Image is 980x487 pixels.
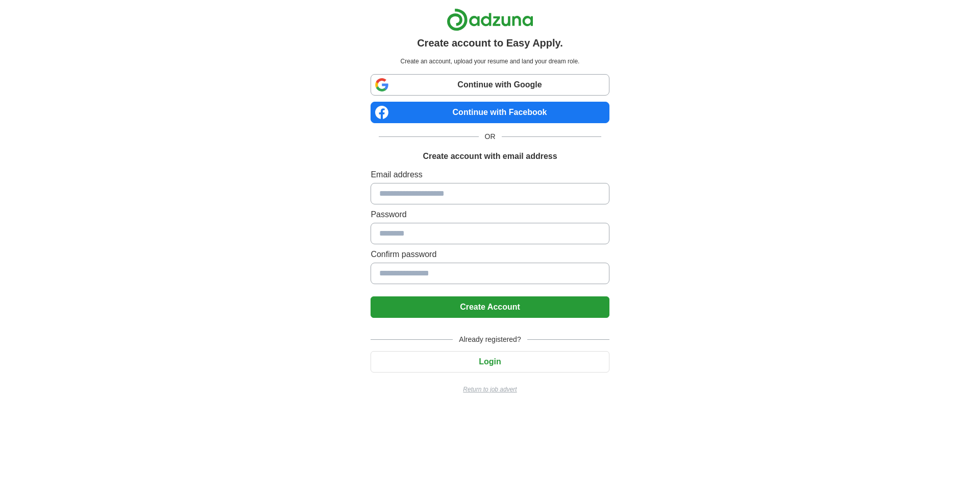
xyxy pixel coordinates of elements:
[371,385,609,394] a: Return to job advert
[479,131,502,142] span: OR
[371,102,609,123] a: Continue with Facebook
[371,357,609,366] a: Login
[373,57,607,66] p: Create an account, upload your resume and land your dream role.
[447,8,533,31] img: Adzuna logo
[423,150,557,163] h1: Create account with email address
[371,248,609,261] label: Confirm password
[371,351,609,373] button: Login
[453,334,527,345] span: Already registered?
[417,35,563,51] h1: Create account to Easy Apply.
[371,74,609,96] a: Continue with Google
[371,208,609,221] label: Password
[371,169,609,181] label: Email address
[371,296,609,318] button: Create Account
